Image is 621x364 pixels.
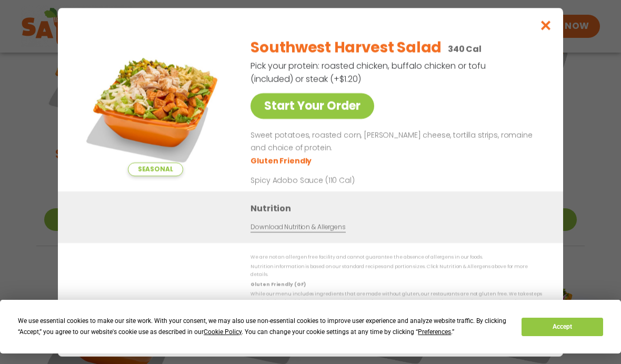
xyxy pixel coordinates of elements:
p: Pick your protein: roasted chicken, buffalo chicken or tofu (included) or steak (+$1.20) [251,59,487,86]
a: Start Your Order [251,93,374,119]
span: Preferences [418,328,451,336]
span: Cookie Policy [204,328,242,336]
div: We use essential cookies to make our site work. With your consent, we may also use non-essential ... [18,316,509,338]
p: Spicy Adobo Sauce (110 Cal) [251,175,445,186]
p: While our menu includes ingredients that are made without gluten, our restaurants are not gluten ... [251,290,542,307]
h3: Nutrition [251,201,547,215]
li: Gluten Friendly [251,155,313,166]
strong: Gluten Friendly (GF) [251,281,305,287]
span: Seasonal [128,163,183,176]
button: Accept [522,318,603,336]
p: We are not an allergen free facility and cannot guarantee the absence of allergens in our foods. [251,254,542,261]
p: Sweet potatoes, roasted corn, [PERSON_NAME] cheese, tortilla strips, romaine and choice of protein. [251,129,538,155]
p: Nutrition information is based on our standard recipes and portion sizes. Click Nutrition & Aller... [251,263,542,279]
a: Download Nutrition & Allergens [251,222,345,232]
h2: Southwest Harvest Salad [251,37,442,59]
img: Featured product photo for Southwest Harvest Salad [82,29,229,176]
button: Close modal [529,8,563,43]
p: 340 Cal [448,43,482,56]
